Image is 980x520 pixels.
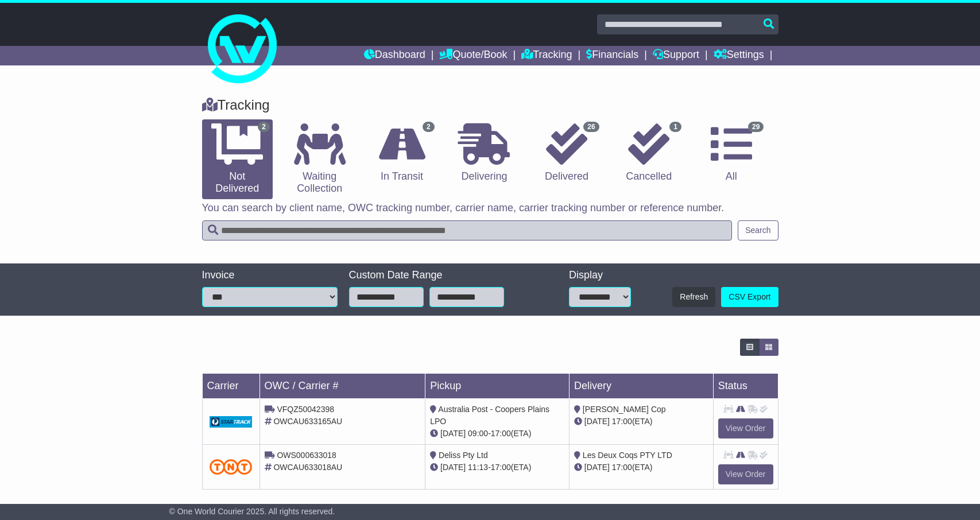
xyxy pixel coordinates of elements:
span: OWS000633018 [277,451,336,460]
a: Dashboard [364,46,425,65]
a: Support [653,46,699,65]
div: Display [569,269,631,282]
span: OWCAU633018AU [273,463,342,472]
span: [DATE] [584,463,610,472]
span: 17:00 [612,417,632,426]
button: Refresh [672,287,715,307]
td: Status [713,374,778,399]
img: TNT_Domestic.png [210,459,253,475]
div: Custom Date Range [349,269,533,282]
span: [PERSON_NAME] Cop [583,405,666,414]
span: [DATE] [584,417,610,426]
span: [DATE] [440,429,466,438]
a: CSV Export [721,287,778,307]
span: 26 [583,122,599,132]
span: Deliss Pty Ltd [439,451,488,460]
p: You can search by client name, OWC tracking number, carrier name, carrier tracking number or refe... [202,202,778,215]
a: 29 All [696,119,766,187]
button: Search [738,220,778,240]
td: Carrier [202,374,259,399]
a: 2 In Transit [366,119,437,187]
span: [DATE] [440,463,466,472]
td: Pickup [425,374,570,399]
span: 17:00 [491,463,511,472]
a: Financials [586,46,638,65]
img: GetCarrierServiceDarkLogo [210,416,253,428]
span: Australia Post - Coopers Plains LPO [430,405,549,426]
span: 29 [748,122,764,132]
td: Delivery [569,374,713,399]
a: View Order [718,418,773,438]
span: 2 [423,122,435,132]
a: 2 Not Delivered [202,119,273,199]
span: VFQZ50042398 [277,405,334,414]
span: 17:00 [612,463,632,472]
a: Delivering [449,119,520,187]
span: 09:00 [468,429,488,438]
span: 11:13 [468,463,488,472]
div: - (ETA) [430,428,564,440]
span: 2 [258,122,270,132]
a: Settings [714,46,764,65]
a: Quote/Book [439,46,507,65]
div: (ETA) [574,416,708,428]
span: Les Deux Coqs PTY LTD [583,451,672,460]
div: - (ETA) [430,461,564,474]
span: OWCAU633165AU [273,417,342,426]
span: 17:00 [491,429,511,438]
span: © One World Courier 2025. All rights reserved. [169,507,335,516]
td: OWC / Carrier # [259,374,425,399]
div: Invoice [202,269,338,282]
a: View Order [718,464,773,484]
span: 1 [669,122,681,132]
a: Waiting Collection [284,119,355,199]
div: Tracking [196,97,784,114]
div: (ETA) [574,461,708,474]
a: Tracking [521,46,572,65]
a: 1 Cancelled [614,119,684,187]
a: 26 Delivered [531,119,602,187]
